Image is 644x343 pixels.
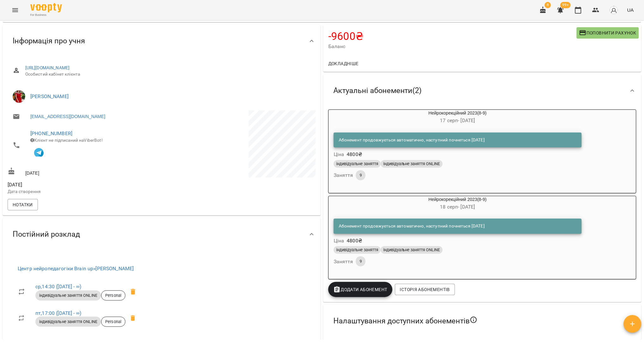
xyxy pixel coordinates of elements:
button: Клієнт підписаний на VooptyBot [30,143,47,160]
span: Нотатки [13,201,33,209]
a: Центр нейропедагогіки Brain up»[PERSON_NAME] [18,265,134,271]
span: Personal [101,293,125,298]
div: Актуальні абонементи(2) [323,74,641,107]
button: UA [625,4,636,16]
button: Поповнити рахунок [577,27,639,39]
a: [EMAIL_ADDRESS][DOMAIN_NAME] [30,113,105,120]
span: індивідуальне заняття ONLINE [35,319,101,325]
span: [DATE] [8,181,161,189]
span: Додати Абонемент [333,286,387,293]
a: ср,14:30 ([DATE] - ∞) [35,284,81,290]
span: UA [627,7,634,13]
span: індивідуальне заняття ONLINE [381,247,443,253]
a: [PERSON_NAME] [30,93,69,99]
div: Абонемент продовжується автоматично, наступний почнеться [DATE] [339,134,485,146]
div: Нейрокорекційний 2023(8-9) [329,110,587,125]
h6: Ціна [334,236,344,245]
div: Нейрокорекційний 2023(8-9) [329,196,587,211]
button: Нейрокорекційний 2023(8-9)18 серп- [DATE]Абонемент продовжується автоматично, наступний почнеться... [329,196,587,274]
h4: -9600 ₴ [328,30,577,43]
span: 99+ [561,2,571,8]
a: [URL][DOMAIN_NAME] [25,65,70,70]
button: Нотатки [8,199,38,210]
button: Menu [8,3,23,18]
span: Налаштування доступних абонементів [333,316,477,326]
span: Актуальні абонементи ( 2 ) [333,86,422,96]
span: Історія абонементів [400,286,450,293]
h6: Ціна [334,150,344,159]
button: Додати Абонемент [328,282,392,297]
span: індивідуальне заняття ONLINE [381,161,443,167]
button: Історія абонементів [395,284,455,295]
a: [PHONE_NUMBER] [30,130,72,136]
div: Постійний розклад [3,218,321,251]
img: Іванна Шевчук [13,90,25,103]
span: 9 [356,172,366,178]
button: Нейрокорекційний 2023(8-9)17 серп- [DATE]Абонемент продовжується автоматично, наступний почнеться... [329,110,587,188]
p: 4800 ₴ [347,151,362,158]
button: Докладніше [326,58,361,69]
p: 4800 ₴ [347,237,362,245]
div: Абонемент продовжується автоматично, наступний почнеться [DATE] [339,221,485,232]
h6: Заняття [334,171,353,180]
span: Видалити приватний урок Іванна Шевчук ср 14:30 клієнта Кисляк Микола [125,284,141,299]
span: Особистий кабінет клієнта [25,71,311,78]
span: Personal [101,319,125,325]
span: 18 серп - [DATE] [440,204,475,210]
span: Баланс [328,43,577,50]
h6: Заняття [334,257,353,266]
div: [DATE] [6,166,162,178]
span: 8 [545,2,551,8]
img: Telegram [34,148,44,158]
span: Клієнт не підписаний на ViberBot! [30,138,103,143]
a: пт,17:00 ([DATE] - ∞) [35,310,81,316]
span: Поповнити рахунок [579,29,636,37]
span: індивідуальне заняття [334,161,381,167]
span: Видалити приватний урок Іванна Шевчук пт 17:00 клієнта Кисляк Микола [125,311,141,326]
svg: Якщо не обрано жодного, клієнт зможе побачити всі публічні абонементи [470,316,477,324]
span: Постійний розклад [13,229,80,239]
span: 9 [356,259,366,264]
span: Інформація про учня [13,36,85,46]
span: індивідуальне заняття ONLINE [35,293,101,298]
span: 17 серп - [DATE] [440,117,475,123]
span: Докладніше [328,60,359,67]
img: Voopty Logo [30,3,62,12]
p: Дата створення [8,189,161,195]
div: Інформація про учня [3,25,321,57]
span: For Business [30,13,62,17]
span: індивідуальне заняття [334,247,381,253]
div: Налаштування доступних абонементів [323,305,641,338]
img: avatar_s.png [610,6,618,15]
